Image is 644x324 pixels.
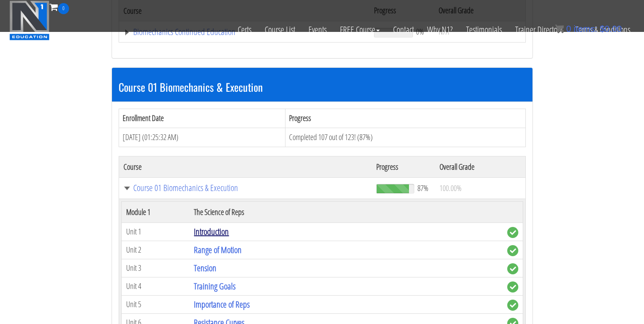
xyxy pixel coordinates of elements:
[509,14,569,45] a: Trainer Directory
[574,24,597,34] span: items:
[194,298,250,310] a: Importance of Reps
[123,183,368,192] a: Course 01 Biomechanics & Execution
[420,14,459,45] a: Why N1?
[285,109,525,128] th: Progress
[386,14,420,45] a: Contact
[333,14,386,45] a: FREE Course
[9,0,50,40] img: n1-education
[121,241,189,259] td: Unit 2
[119,109,285,128] th: Enrollment Date
[121,223,189,241] td: Unit 1
[119,128,285,147] td: [DATE] (01:25:32 AM)
[569,14,637,45] a: Terms & Conditions
[194,226,229,238] a: Introduction
[194,262,216,274] a: Tension
[58,3,69,14] span: 0
[555,24,564,33] img: icon11.png
[121,277,189,295] td: Unit 4
[555,24,622,34] a: 0 items: $0.00
[507,263,518,274] span: complete
[121,295,189,313] td: Unit 5
[189,201,502,223] th: The Science of Reps
[507,281,518,293] span: complete
[507,300,518,311] span: complete
[435,177,525,199] td: 100.00%
[119,156,372,177] th: Course
[507,245,518,256] span: complete
[194,280,235,292] a: Training Goals
[231,14,258,45] a: Certs
[194,244,242,256] a: Range of Motion
[121,201,189,223] th: Module 1
[285,128,525,147] td: Completed 107 out of 123! (87%)
[302,14,333,45] a: Events
[119,81,526,93] h3: Course 01 Biomechanics & Execution
[121,259,189,277] td: Unit 3
[435,156,525,177] th: Overall Grade
[507,227,518,238] span: complete
[459,14,509,45] a: Testimonials
[566,24,571,34] span: 0
[600,24,605,34] span: $
[417,183,428,193] span: 87%
[258,14,302,45] a: Course List
[372,156,435,177] th: Progress
[600,24,622,34] bdi: 0.00
[50,1,69,13] a: 0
